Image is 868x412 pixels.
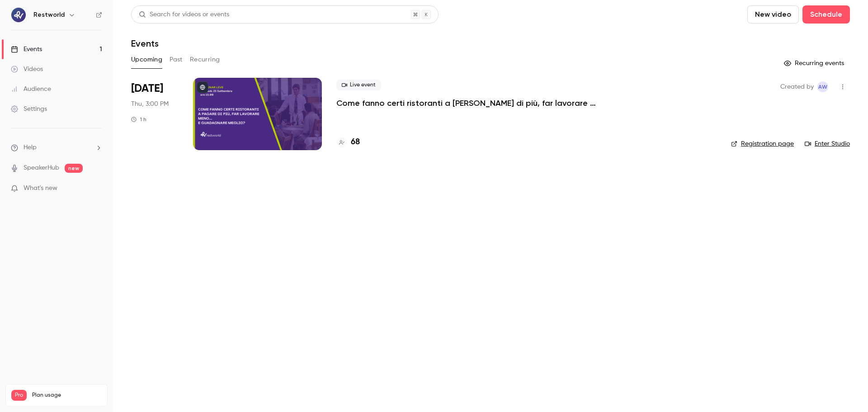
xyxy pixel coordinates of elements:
[190,52,220,67] button: Recurring
[131,78,179,150] div: Sep 25 Thu, 3:00 PM (Europe/Rome)
[11,45,42,54] div: Events
[780,81,814,92] span: Created by
[33,10,65,19] h6: Restworld
[131,38,159,49] h1: Events
[139,10,229,19] div: Search for videos or events
[65,164,83,173] span: new
[817,81,828,92] span: Assistenza Workers
[336,80,381,90] span: Live event
[131,81,163,96] span: [DATE]
[11,390,27,401] span: Pro
[11,8,26,22] img: Restworld
[780,56,850,71] button: Recurring events
[32,392,102,399] span: Plan usage
[805,139,850,148] a: Enter Studio
[818,81,827,92] span: AW
[170,52,183,67] button: Past
[11,104,47,114] div: Settings
[351,136,360,148] h4: 68
[11,143,102,152] li: help-dropdown-opener
[24,184,57,193] span: What's new
[131,116,146,123] div: 1 h
[131,52,162,67] button: Upcoming
[11,65,43,74] div: Videos
[731,139,794,148] a: Registration page
[747,5,799,24] button: New video
[336,98,608,109] a: Come fanno certi ristoranti a [PERSON_NAME] di più, far lavorare meno… e guadagnare meglio?
[24,163,59,173] a: SpeakerHub
[336,136,360,148] a: 68
[24,143,37,152] span: Help
[802,5,850,24] button: Schedule
[131,99,169,109] span: Thu, 3:00 PM
[11,85,51,94] div: Audience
